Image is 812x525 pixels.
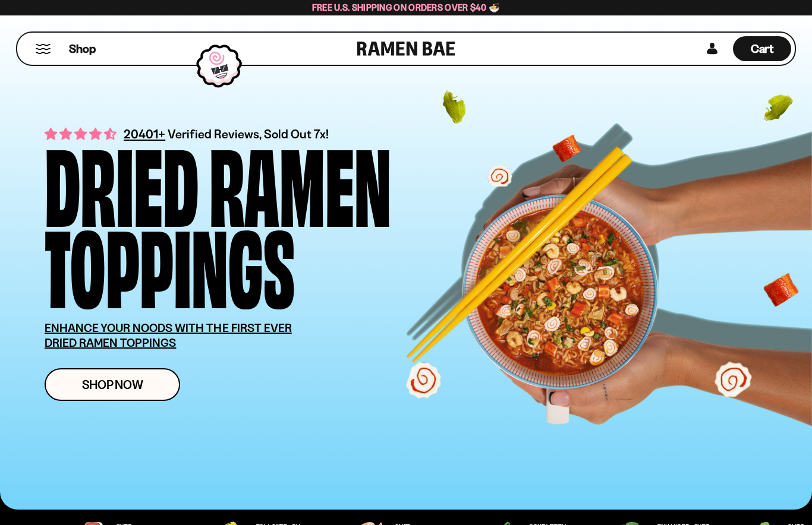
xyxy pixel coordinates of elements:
[751,42,774,56] span: Cart
[209,140,391,222] div: Ramen
[45,368,180,401] a: Shop Now
[69,41,96,57] span: Shop
[312,2,501,13] span: Free U.S. Shipping on Orders over $40 🍜
[45,222,295,303] div: Toppings
[45,140,199,222] div: Dried
[69,36,96,61] a: Shop
[35,44,51,54] button: Mobile Menu Trigger
[45,321,292,350] u: ENHANCE YOUR NOODS WITH THE FIRST EVER DRIED RAMEN TOPPINGS
[733,33,791,65] div: Cart
[82,378,143,391] span: Shop Now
